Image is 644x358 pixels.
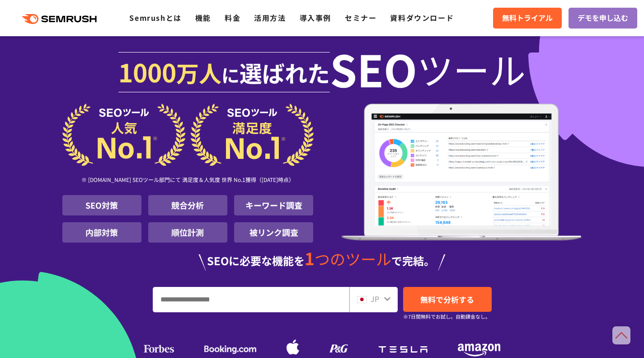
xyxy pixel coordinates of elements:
[493,8,562,29] a: 無料トライアル
[240,56,330,89] span: 選ばれた
[330,51,417,87] span: SEO
[502,12,553,24] span: 無料トライアル
[118,53,176,90] span: 1000
[390,12,454,23] a: 資料ダウンロード
[148,222,227,243] li: 順位計測
[254,12,286,23] a: 活用方法
[578,12,628,24] span: デモを申し込む
[371,293,379,304] span: JP
[420,294,474,305] span: 無料で分析する
[315,248,391,270] span: つのツール
[148,195,227,215] li: 競合分析
[129,12,181,23] a: Semrushとは
[391,253,435,268] span: で完結。
[234,195,313,215] li: キーワード調査
[176,56,221,89] span: 万人
[403,287,492,312] a: 無料で分析する
[345,12,376,23] a: セミナー
[225,12,240,23] a: 料金
[153,287,349,312] input: URL、キーワードを入力してください
[305,246,315,270] span: 1
[569,8,637,29] a: デモを申し込む
[221,62,240,88] span: に
[62,222,141,243] li: 内部対策
[417,51,526,87] span: ツール
[62,250,582,271] div: SEOに必要な機能を
[234,222,313,243] li: 被リンク調査
[403,312,490,321] small: ※7日間無料でお試し。自動課金なし。
[62,166,314,195] div: ※ [DOMAIN_NAME] SEOツール部門にて 満足度＆人気度 世界 No.1獲得（[DATE]時点）
[62,195,141,215] li: SEO対策
[300,12,331,23] a: 導入事例
[195,12,211,23] a: 機能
